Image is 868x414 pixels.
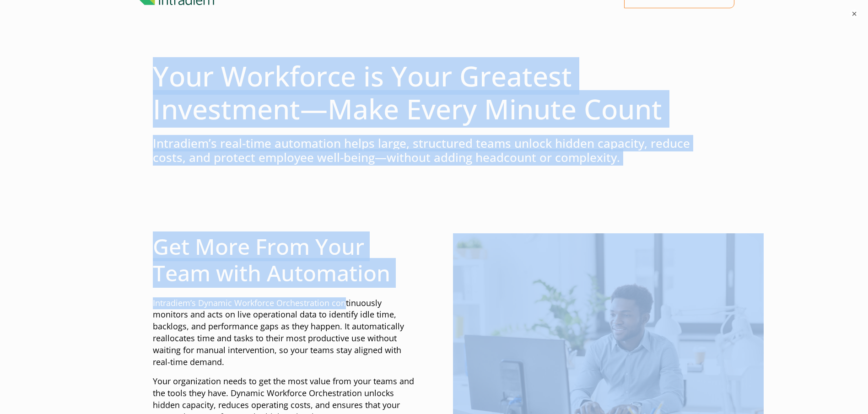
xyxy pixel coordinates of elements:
button: × [850,9,859,18]
h2: Get More From Your Team with Automation [153,233,415,286]
p: Intradiem’s Dynamic Workforce Orchestration continuously monitors and acts on live operational da... [153,297,415,368]
h4: Intradiem’s real-time automation helps large, structured teams unlock hidden capacity, reduce cos... [153,136,716,165]
h1: Your Workforce is Your Greatest Investment—Make Every Minute Count [153,59,716,125]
